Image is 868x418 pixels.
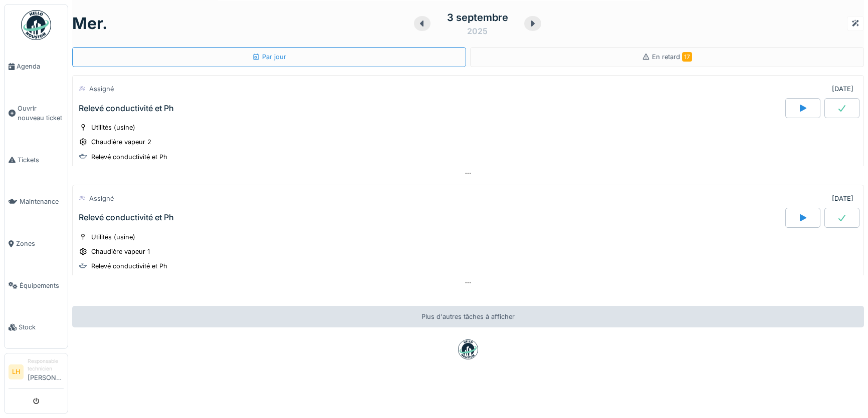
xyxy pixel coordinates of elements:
[91,261,167,271] div: Relevé conductivité et Ph
[19,322,64,332] span: Stock
[79,213,174,222] div: Relevé conductivité et Ph
[72,306,864,327] div: Plus d'autres tâches à afficher
[5,46,68,88] a: Agenda
[458,339,478,359] img: badge-BVDL4wpA.svg
[20,197,64,206] span: Maintenance
[5,88,68,139] a: Ouvrir nouveau ticket
[91,123,135,132] div: Utilités (usine)
[832,84,853,94] div: [DATE]
[21,10,51,40] img: Badge_color-CXgf-gQk.svg
[9,364,24,379] li: LH
[18,104,64,123] span: Ouvrir nouveau ticket
[832,194,853,203] div: [DATE]
[252,52,286,62] div: Par jour
[17,62,64,71] span: Agenda
[72,14,108,33] h1: mer.
[5,306,68,348] a: Stock
[16,239,64,248] span: Zones
[652,53,692,61] span: En retard
[5,223,68,265] a: Zones
[91,137,151,147] div: Chaudière vapeur 2
[9,357,64,389] a: LH Responsable technicien[PERSON_NAME]
[28,357,64,386] li: [PERSON_NAME]
[91,247,150,256] div: Chaudière vapeur 1
[79,104,174,113] div: Relevé conductivité et Ph
[28,357,64,373] div: Responsable technicien
[5,139,68,181] a: Tickets
[89,194,114,203] div: Assigné
[5,265,68,307] a: Équipements
[20,281,64,290] span: Équipements
[467,25,488,37] div: 2025
[682,52,692,62] span: 17
[447,10,508,25] div: 3 septembre
[18,155,64,165] span: Tickets
[91,232,135,242] div: Utilités (usine)
[91,152,167,162] div: Relevé conductivité et Ph
[89,84,114,94] div: Assigné
[5,181,68,223] a: Maintenance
